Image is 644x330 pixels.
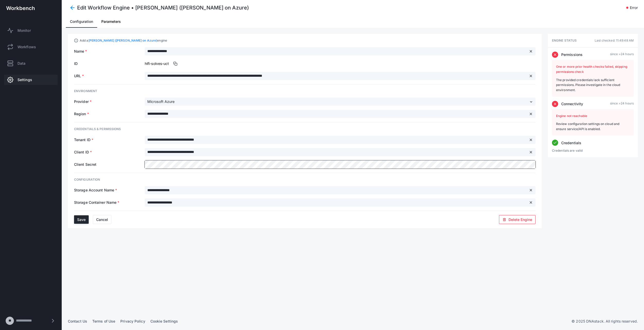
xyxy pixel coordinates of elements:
[74,200,116,205] span: Storage Container Name
[528,199,534,206] button: Clear input
[556,65,627,74] span: One or more prior health checks failed, skipping permissions check
[561,101,583,106] span: connectivity
[561,140,581,145] span: credentials
[74,112,86,116] span: Region
[6,6,35,10] img: workbench-logo-white.svg
[528,187,534,193] button: Clear input
[4,58,58,69] a: Data
[74,162,96,167] span: Client Secret
[556,77,630,93] div: The provided credentials lack sufficient permissions. Please investigate in the cloud environment.
[502,217,532,222] div: Delete Engine
[4,75,58,85] a: Settings
[74,188,114,192] span: Storage Account Name
[150,319,178,323] a: Cookie Settings
[528,48,534,54] button: Clear input
[147,99,175,104] span: Microsoft Azure
[556,121,630,131] div: Review configuration settings on cloud and ensure service/API is enabled.
[77,217,86,222] span: Save
[502,218,506,222] span: delete
[74,127,536,132] div: Credentials & Permissions
[74,89,536,94] div: Environment
[145,61,169,66] span: hifi-solves-uct
[93,215,111,224] button: Cancel
[610,101,634,107] span: since >24 hours
[88,38,157,42] a: [PERSON_NAME] ([PERSON_NAME] on Azure)
[4,25,58,36] a: Monitor
[528,111,534,117] button: Clear input
[74,215,89,224] button: Save
[96,217,108,222] div: Cancel
[561,52,583,57] span: permissions
[528,149,534,155] button: Clear input
[572,319,638,324] p: © 2025 DNAstack. All rights reserved.
[74,138,90,142] span: Tenant ID
[92,319,115,323] a: Terms of Use
[80,38,167,43] span: Add a engine
[74,99,89,104] span: Provider
[77,4,249,11] h4: Edit Workflow Engine • [PERSON_NAME] ([PERSON_NAME] on Azure)
[528,73,534,79] button: Clear input
[4,42,58,52] a: Workflows
[74,61,145,66] span: ID
[630,5,638,10] span: error
[120,319,145,323] a: Privacy Policy
[17,61,25,66] span: Data
[68,319,87,323] a: Contact Us
[74,150,89,154] span: Client ID
[17,44,36,50] span: Workflows
[17,77,32,82] span: Settings
[610,52,634,58] span: since >24 hours
[556,114,587,118] span: Engine not reachable
[17,28,31,33] span: Monitor
[595,38,634,43] span: Last checked: 11:49:48 AM
[74,74,81,78] span: URL
[552,149,583,152] span: Credentials are valid
[101,20,121,23] span: Parameters
[499,215,536,224] button: deleteDelete Engine
[74,177,536,182] div: Configuration
[74,49,84,53] span: Name
[528,137,534,143] button: Clear input
[70,20,93,23] span: Configuration
[552,38,577,43] span: Engine Status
